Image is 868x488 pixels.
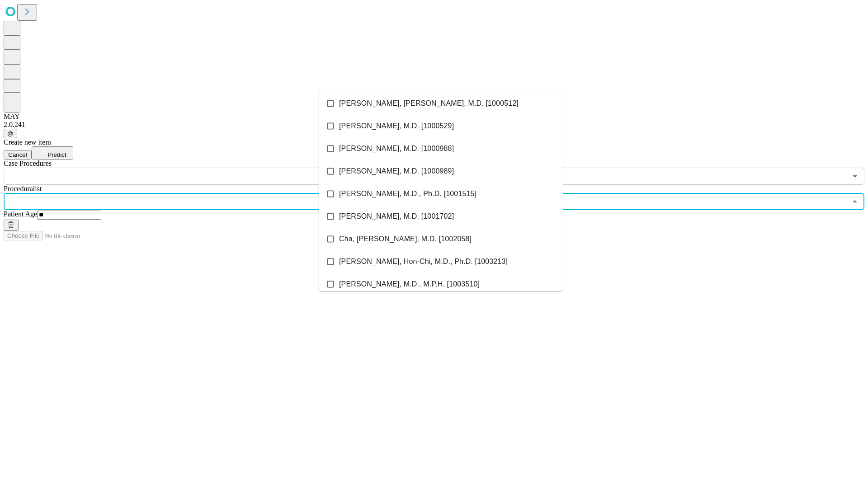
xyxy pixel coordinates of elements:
[339,279,480,290] span: [PERSON_NAME], M.D., M.P.H. [1003510]
[339,188,476,199] span: [PERSON_NAME], M.D., Ph.D. [1001515]
[4,185,42,192] span: Proceduralist
[339,121,454,131] span: [PERSON_NAME], M.D. [1000529]
[849,195,861,208] button: Close
[339,234,472,244] span: Cha, [PERSON_NAME], M.D. [1002058]
[8,151,27,158] span: Cancel
[339,166,454,177] span: [PERSON_NAME], M.D. [1000989]
[4,121,864,129] div: 2.0.241
[4,160,52,167] span: Scheduled Procedure
[4,138,51,146] span: Create new item
[339,211,454,222] span: [PERSON_NAME], M.D. [1001702]
[4,113,864,121] div: MAY
[339,256,508,267] span: [PERSON_NAME], Hon-Chi, M.D., Ph.D. [1003213]
[7,130,14,137] span: @
[4,129,17,138] button: @
[4,210,37,218] span: Patient Age
[849,170,861,183] button: Open
[339,143,454,154] span: [PERSON_NAME], M.D. [1000988]
[339,98,519,109] span: [PERSON_NAME], [PERSON_NAME], M.D. [1000512]
[32,146,73,160] button: Predict
[47,151,66,158] span: Predict
[4,150,32,160] button: Cancel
